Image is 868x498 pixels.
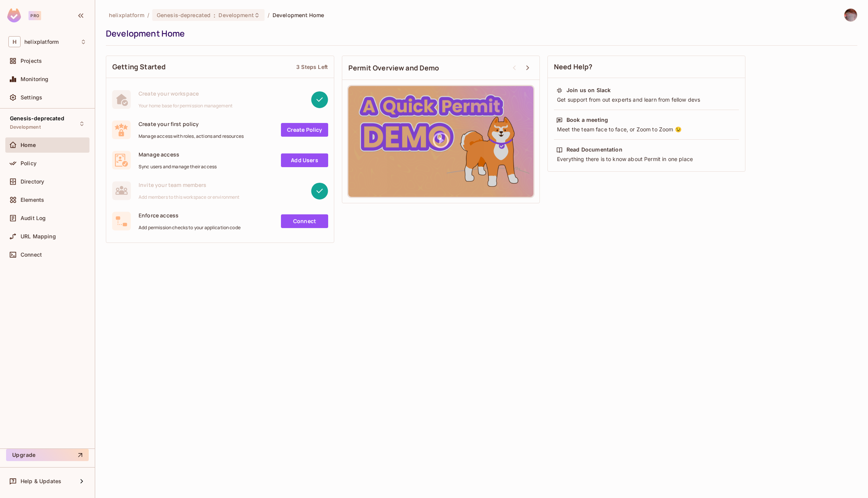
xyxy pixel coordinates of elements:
span: Connect [21,252,42,258]
span: Need Help? [554,62,593,72]
div: Everything there is to know about Permit in one place [556,155,737,163]
div: Get support from out experts and learn from fellow devs [556,96,737,104]
span: Workspace: helixplatform [24,39,59,45]
span: Your home base for permission management [139,103,233,109]
li: / [147,11,149,19]
span: Settings [21,94,42,101]
span: Development Home [273,11,324,19]
a: Connect [281,214,328,228]
span: Permit Overview and Demo [348,63,439,73]
span: Manage access with roles, actions and resources [139,133,244,139]
span: Monitoring [21,76,49,82]
span: Manage access [139,151,217,158]
img: David Earl [844,9,857,21]
span: Add members to this workspace or environment [139,194,240,200]
div: 3 Steps Left [296,63,328,70]
div: Meet the team face to face, or Zoom to Zoom 😉 [556,126,737,133]
span: URL Mapping [21,233,56,239]
span: : [213,12,216,18]
span: Create your first policy [139,120,244,128]
div: Pro [29,11,41,20]
span: Help & Updates [21,478,61,484]
span: Sync users and manage their access [139,164,217,170]
img: SReyMgAAAABJRU5ErkJggg== [7,8,21,22]
span: Elements [21,197,44,203]
span: Invite your team members [139,181,240,188]
li: / [268,11,270,19]
span: Home [21,142,36,148]
a: Add Users [281,153,328,167]
span: Audit Log [21,215,46,221]
span: Getting Started [112,62,166,72]
div: Development Home [106,28,854,39]
span: the active workspace [109,11,144,19]
span: Development [10,124,41,130]
span: Genesis-deprecated [157,11,211,19]
span: Add permission checks to your application code [139,225,241,231]
button: Upgrade [6,449,89,461]
div: Read Documentation [566,146,622,153]
span: Create your workspace [139,90,233,97]
span: H [8,36,21,47]
span: Enforce access [139,212,241,219]
span: Policy [21,160,37,166]
div: Join us on Slack [566,86,611,94]
span: Directory [21,179,44,185]
a: Create Policy [281,123,328,137]
span: Projects [21,58,42,64]
span: Genesis-deprecated [10,115,64,121]
span: Development [219,11,254,19]
div: Book a meeting [566,116,608,124]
